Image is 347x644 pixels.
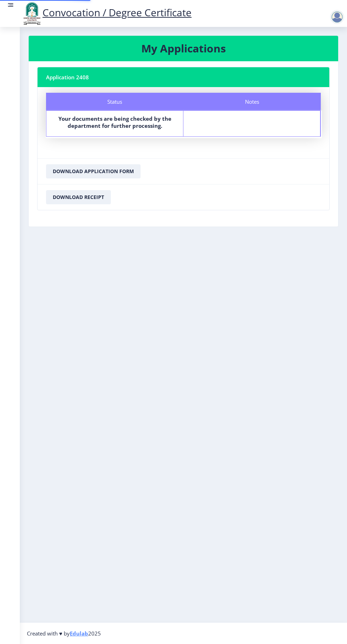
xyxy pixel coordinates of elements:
button: Download Application Form [46,164,141,178]
a: Edulab [70,630,88,637]
div: Notes [183,93,321,110]
a: Convocation / Degree Certificate [21,6,192,19]
button: Download Receipt [46,190,111,204]
h3: My Applications [37,41,330,56]
span: Created with ♥ by 2025 [27,630,101,637]
img: logo [21,1,42,25]
nb-card-header: Application 2408 [38,67,329,87]
div: Status [46,93,183,110]
b: Your documents are being checked by the department for further processing. [58,115,171,129]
